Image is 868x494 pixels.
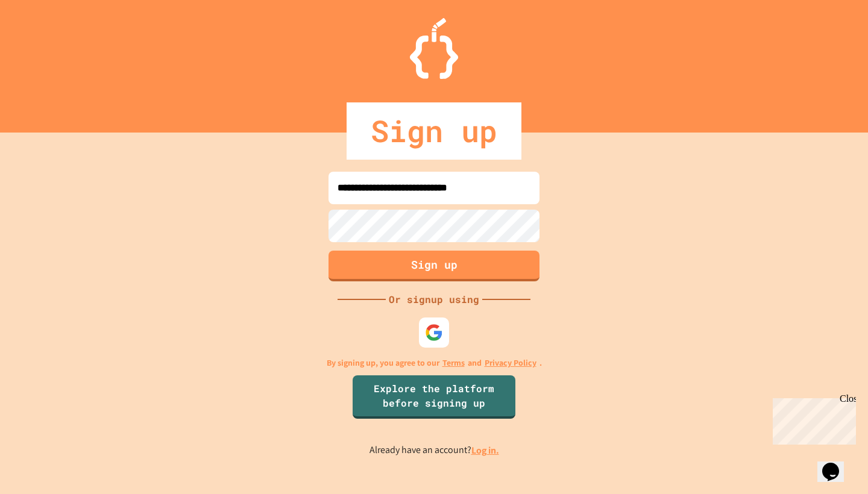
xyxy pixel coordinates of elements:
p: By signing up, you agree to our and . [327,357,542,369]
img: google-icon.svg [425,324,443,342]
iframe: chat widget [817,446,856,482]
div: Sign up [347,102,521,160]
a: Privacy Policy [485,357,536,369]
a: Explore the platform before signing up [353,375,515,419]
iframe: chat widget [768,393,856,445]
a: Log in. [471,444,499,457]
a: Terms [442,357,465,369]
div: Or signup using [386,292,482,307]
img: Logo.svg [410,18,458,79]
button: Sign up [329,251,539,281]
p: Already have an account? [370,443,499,458]
div: Chat with us now!Close [5,5,83,77]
